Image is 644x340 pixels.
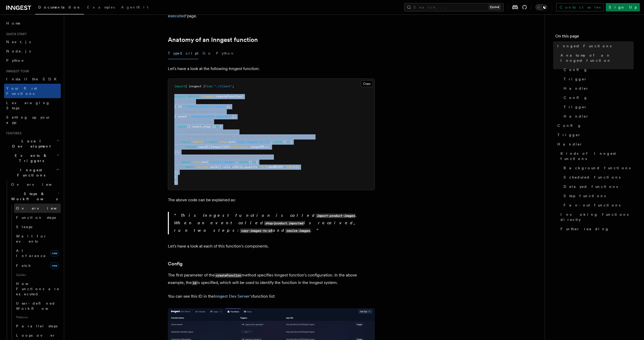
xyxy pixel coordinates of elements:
[178,110,225,113] span: // trigger (event or cron)
[236,140,270,144] span: "copy-images-to-s3"
[561,93,634,102] a: Config
[556,3,604,11] a: Contact sales
[174,95,185,98] span: export
[287,140,290,144] span: =>
[252,160,256,164] span: =>
[205,140,207,144] span: =
[4,136,61,151] button: Local Development
[240,229,273,233] code: copy-images-to-s3
[561,84,634,93] a: Handler
[561,163,634,173] a: Background functions
[216,125,220,128] span: =>
[256,160,258,164] span: {
[185,165,194,169] span: await
[245,165,258,169] span: quality
[168,272,375,287] p: The first parameter of the method specifies Inngest function's configuration. In the above exampl...
[555,140,634,149] a: Handler
[168,36,258,43] a: Anatomy of an Inngest function
[561,191,634,200] a: Step functions
[16,282,59,296] span: How Functions are executed
[168,260,183,267] a: Config
[404,3,504,11] button: Search...Ctrl+K
[4,153,56,163] span: Events & Triggers
[4,84,61,98] a: Your first Functions
[561,182,634,191] a: Delayed functions
[16,324,57,328] span: Parallel steps
[209,140,218,144] span: await
[564,76,587,82] span: Trigger
[6,101,50,110] span: Leveraging Steps
[268,165,283,169] span: maxWidth
[14,204,61,213] a: Overview
[294,165,299,169] span: });
[564,67,588,72] span: Config
[4,74,61,84] a: Install the SDK
[192,160,200,164] span: step
[203,125,216,128] span: step })
[4,98,61,113] a: Leveraging Steps
[209,165,218,169] span: .bulk
[182,130,238,134] span: // Here goes the business logic
[234,140,236,144] span: (
[361,80,373,87] button: Copy
[198,145,229,149] span: copyAllImagesToS3
[9,189,61,204] button: Steps & Workflows
[561,65,634,74] a: Config
[16,264,31,268] span: Fetch
[6,115,51,125] span: Setting up your app
[187,115,189,118] span: :
[182,160,191,164] span: await
[606,3,640,11] a: Sign Up
[215,273,242,278] code: createFunction
[239,160,249,164] span: async
[174,105,182,108] span: { id
[214,294,253,299] a: Inngest Dev Server's
[489,5,500,10] kbd: Ctrl+K
[178,100,194,103] span: // config
[118,2,152,14] a: AgentKit
[16,225,32,229] span: Sleeps
[192,281,197,285] code: id
[14,260,61,271] a: Fetchnew
[555,33,634,41] h4: On this page
[560,212,634,222] span: Invoking functions directly
[182,155,272,159] span: // You can include numerous steps in your function
[187,125,201,128] span: ({ event
[191,115,232,118] span: "shop/product.imported"
[4,131,21,135] span: Features
[6,58,25,63] span: Python
[560,53,634,63] span: Anatomy of an Inngest function
[564,193,606,198] span: Step functions
[564,95,588,100] span: Config
[182,105,183,108] span: :
[9,180,61,189] a: Overview
[14,222,61,231] a: Sleeps
[187,95,200,98] span: default
[11,182,64,187] span: Overview
[270,140,272,144] span: ,
[182,140,191,144] span: const
[564,175,620,180] span: Scheduled functions
[174,115,187,118] span: { event
[232,115,234,118] span: }
[214,84,232,88] span: "./client"
[9,191,58,202] span: Steps & Workflows
[232,84,234,88] span: ;
[557,132,581,137] span: Trigger
[229,145,230,149] span: (
[168,293,375,300] p: You can see this ID in the function list:
[564,114,589,119] span: Handler
[201,95,214,98] span: inngest
[316,214,356,218] code: import-product-images
[6,49,31,53] span: Node.js
[6,77,60,81] span: Install the SDK
[267,165,268,169] span: ,
[564,104,587,110] span: Trigger
[185,84,205,88] span: { inngest }
[561,102,634,112] a: Trigger
[229,105,230,108] span: ,
[558,149,634,163] a: Kinds of Inngest functions
[205,84,212,88] span: from
[178,120,212,123] span: // handler function
[564,184,618,189] span: Delayed functions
